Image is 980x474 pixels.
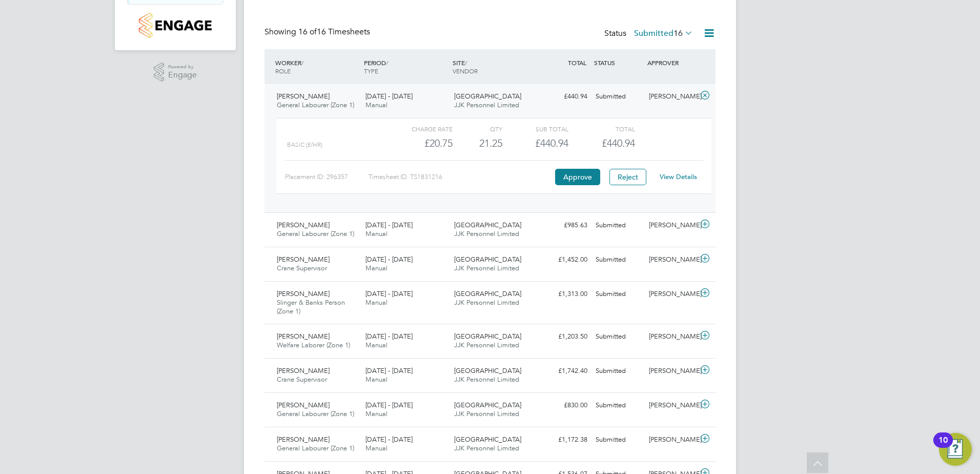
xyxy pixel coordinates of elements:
span: [PERSON_NAME] [277,401,330,409]
button: Open Resource Center, 10 new notifications [939,433,972,466]
div: [PERSON_NAME] [645,88,698,105]
button: Reject [609,169,646,185]
span: [GEOGRAPHIC_DATA] [454,92,521,101]
span: [PERSON_NAME] [277,332,330,341]
span: General Labourer (Zone 1) [277,409,354,418]
span: [DATE] - [DATE] [365,366,413,375]
div: Submitted [591,397,645,414]
span: VENDOR [453,67,478,75]
span: JJK Personnel Limited [454,298,519,307]
span: [DATE] - [DATE] [365,401,413,409]
span: [GEOGRAPHIC_DATA] [454,366,521,375]
div: Total [568,123,635,135]
span: JJK Personnel Limited [454,375,519,384]
span: JJK Personnel Limited [454,444,519,452]
span: [DATE] - [DATE] [365,255,413,264]
span: JJK Personnel Limited [454,409,519,418]
span: JJK Personnel Limited [454,341,519,349]
span: Manual [365,229,387,238]
span: Engage [168,71,197,80]
div: [PERSON_NAME] [645,328,698,345]
span: Powered by [168,63,197,71]
div: £830.00 [538,397,591,414]
div: £1,172.38 [538,431,591,448]
span: [DATE] - [DATE] [365,92,413,101]
div: Submitted [591,363,645,380]
div: Charge rate [386,123,453,135]
div: [PERSON_NAME] [645,363,698,380]
div: APPROVER [645,53,698,72]
a: Powered byEngage [154,63,197,82]
div: [PERSON_NAME] [645,431,698,448]
span: Crane Supervisor [277,264,327,272]
span: [PERSON_NAME] [277,255,330,264]
div: £20.75 [386,135,453,152]
span: General Labourer (Zone 1) [277,101,354,109]
div: [PERSON_NAME] [645,217,698,234]
div: Submitted [591,88,645,105]
div: Placement ID: 296357 [285,169,369,185]
div: £440.94 [502,135,568,152]
span: [PERSON_NAME] [277,289,330,298]
span: Manual [365,298,387,307]
span: 16 [673,28,683,38]
span: Welfare Laborer (Zone 1) [277,341,350,349]
span: Crane Supervisor [277,375,327,384]
div: 21.25 [453,135,502,152]
div: Submitted [591,431,645,448]
label: Submitted [634,28,693,38]
span: 16 of [298,27,317,37]
span: JJK Personnel Limited [454,264,519,272]
span: JJK Personnel Limited [454,229,519,238]
span: ROLE [275,67,291,75]
span: JJK Personnel Limited [454,101,519,109]
span: Manual [365,444,387,452]
div: WORKER [273,53,361,80]
span: General Labourer (Zone 1) [277,444,354,452]
div: Submitted [591,217,645,234]
span: [GEOGRAPHIC_DATA] [454,289,521,298]
img: countryside-properties-logo-retina.png [139,13,211,38]
span: Manual [365,409,387,418]
span: / [301,58,303,67]
div: Status [604,27,695,41]
span: [GEOGRAPHIC_DATA] [454,221,521,229]
div: Submitted [591,286,645,303]
span: [PERSON_NAME] [277,366,330,375]
div: £440.94 [538,88,591,105]
span: Slinger & Banks Person (Zone 1) [277,298,345,315]
div: SITE [450,53,539,80]
span: [DATE] - [DATE] [365,221,413,229]
button: Approve [555,169,600,185]
span: [GEOGRAPHIC_DATA] [454,332,521,341]
div: £1,313.00 [538,286,591,303]
div: Showing [264,27,372,37]
span: Manual [365,101,387,109]
div: 10 [938,440,948,453]
div: [PERSON_NAME] [645,397,698,414]
span: [PERSON_NAME] [277,435,330,444]
div: Timesheet ID: TS1831216 [369,169,553,185]
div: £1,203.50 [538,328,591,345]
div: QTY [453,123,502,135]
span: Basic (£/HR) [287,141,322,148]
span: [DATE] - [DATE] [365,332,413,341]
span: [GEOGRAPHIC_DATA] [454,255,521,264]
span: Manual [365,341,387,349]
span: [GEOGRAPHIC_DATA] [454,435,521,444]
span: Manual [365,375,387,384]
span: / [465,58,467,67]
span: [DATE] - [DATE] [365,435,413,444]
div: £1,452.00 [538,251,591,268]
span: / [386,58,388,67]
a: View Details [660,172,697,181]
div: Submitted [591,328,645,345]
div: £1,742.40 [538,363,591,380]
span: TOTAL [568,58,586,67]
a: Go to home page [127,13,223,38]
span: Manual [365,264,387,272]
span: £440.94 [602,137,635,149]
span: 16 Timesheets [298,27,370,37]
div: Sub Total [502,123,568,135]
div: [PERSON_NAME] [645,251,698,268]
